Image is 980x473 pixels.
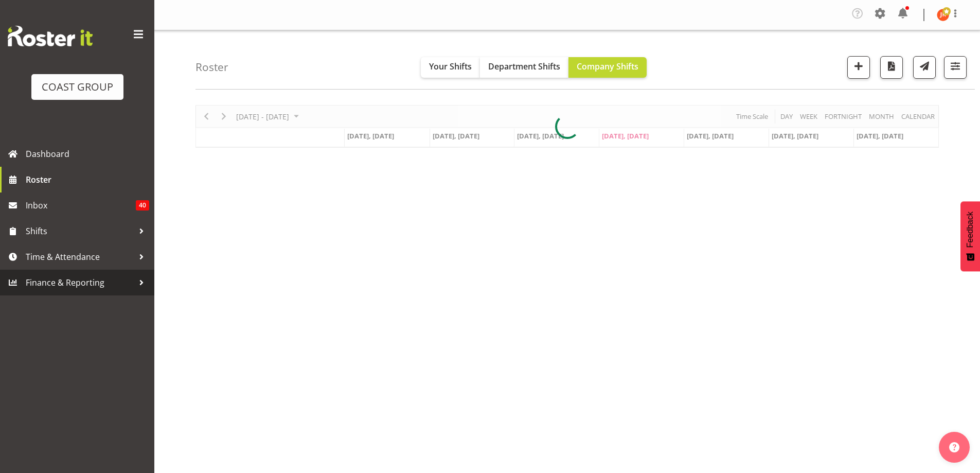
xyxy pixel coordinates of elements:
[26,172,149,187] span: Roster
[26,146,149,162] span: Dashboard
[966,212,975,248] span: Feedback
[42,79,113,95] div: COAST GROUP
[937,9,949,21] img: joe-kalantakusuwan-kalantakusuwan8781.jpg
[944,56,967,79] button: Filter Shifts
[421,57,480,78] button: Your Shifts
[195,61,228,73] h4: Roster
[568,57,647,78] button: Company Shifts
[880,56,903,79] button: Download a PDF of the roster according to the set date range.
[480,57,568,78] button: Department Shifts
[488,61,560,72] span: Department Shifts
[26,275,134,290] span: Finance & Reporting
[26,198,136,213] span: Inbox
[26,223,134,239] span: Shifts
[847,56,870,79] button: Add a new shift
[26,249,134,265] span: Time & Attendance
[429,61,472,72] span: Your Shifts
[960,201,980,271] button: Feedback - Show survey
[8,26,93,46] img: Rosterit website logo
[577,61,638,72] span: Company Shifts
[136,200,149,211] span: 40
[949,442,959,452] img: help-xxl-2.png
[913,56,936,79] button: Send a list of all shifts for the selected filtered period to all rostered employees.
